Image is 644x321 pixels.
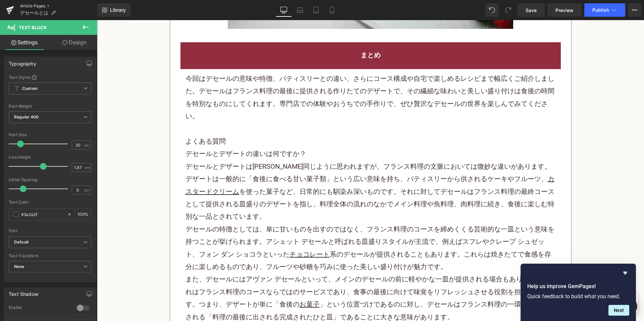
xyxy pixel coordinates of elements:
[89,115,459,127] h2: よくある質問
[14,239,29,245] i: Default
[621,269,629,277] button: Hide survey
[14,114,39,119] b: Regular 400
[89,155,458,175] a: カスタードクリーム
[9,57,36,66] div: Typography
[9,254,91,258] div: Text Transform
[527,269,629,316] div: Help us improve GemPages!
[9,305,70,312] div: Enable
[9,228,91,233] div: Font
[276,3,292,17] a: Desktop
[9,132,91,137] div: Font Size
[555,7,574,14] span: Preview
[628,3,641,17] button: More
[89,140,459,203] p: デセールとデザートは[PERSON_NAME]同じように思われますが、フランス料理の文脈においては微妙な違いがあります。デザートは一般的に「食後に食べる甘い 類」という広い意味を持ち、パティスリ...
[209,155,223,163] a: 菓子
[526,7,537,14] span: Save
[85,143,90,147] span: px
[89,127,459,140] h3: デセールとデザートの違いは何ですか？
[485,3,499,17] button: Undo
[324,3,340,17] a: Mobile
[9,104,91,109] div: Font Weight
[89,52,459,103] p: 今回はデセールの意味や特徴、パティスリーとの違い、さらにコース構成や自宅で楽しめるレシピまで幅広くご紹介しました。デセールはフランス料理の最後に提供される作りたてのデザートで、その繊細な味わいと...
[14,264,24,269] b: None
[85,188,90,192] span: px
[547,3,582,17] a: Preview
[264,31,284,39] span: まとめ
[50,35,99,50] a: Design
[292,3,308,17] a: Laptop
[85,165,90,170] span: em
[9,74,91,80] div: Text Styles
[308,3,324,17] a: Tablet
[22,86,38,92] b: Custom
[21,211,64,218] input: Color
[75,209,91,220] div: %
[110,7,126,13] span: Library
[193,230,233,238] a: チョコレート
[608,305,629,316] button: Next question
[592,7,609,13] span: Publish
[9,287,38,297] div: Text Shadow
[9,177,91,182] div: Letter Spacing
[9,200,91,205] div: Text Color
[89,253,459,303] p: また、デセールにはアヴァン デセールといって、メインのデセールの前に軽やかな一皿が提供される場合もあります。これはフランス料理のコースならではのサービスであり、食事の最後に向けて味覚をリフレッシ...
[20,10,48,15] span: デセールとは
[19,25,47,30] span: Text Block
[501,3,515,17] button: Redo
[527,282,629,290] h2: Help us improve GemPages!
[527,293,629,300] p: Quick feedback to build what you need.
[584,3,625,17] button: Publish
[9,155,91,160] div: Line Height
[97,3,130,17] a: New Library
[89,203,459,253] p: デセールの特徴としては、単に甘いものを出すのではなく、フランス料理のコースを締めくくる芸術的な一皿という意味を持つことが挙げられます。アシェット デセールと呼ばれる皿盛りスタイルが主流で、例えば...
[20,3,97,9] a: Article Pages
[203,280,223,288] a: お菓子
